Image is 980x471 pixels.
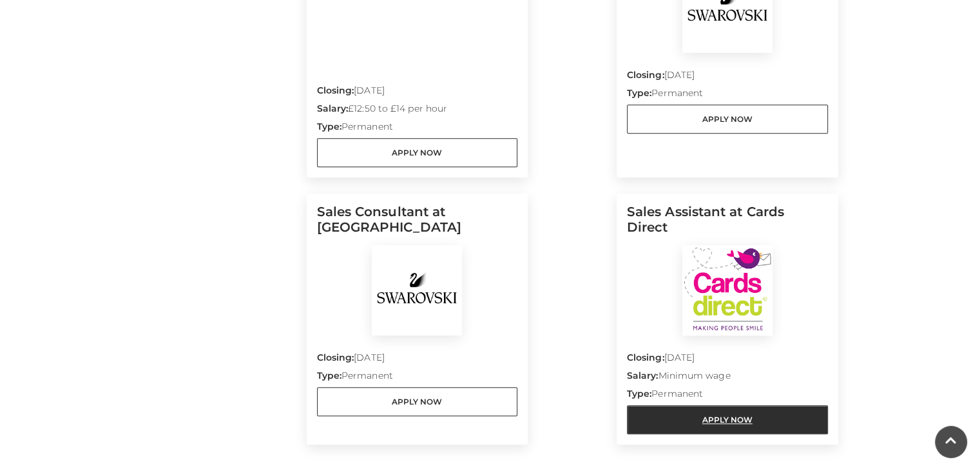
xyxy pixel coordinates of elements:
[317,352,354,363] strong: Closing:
[317,102,518,120] p: £12:50 to £14 per hour
[627,370,658,381] strong: Salary:
[317,370,341,381] strong: Type:
[317,121,341,132] strong: Type:
[627,204,828,245] h5: Sales Assistant at Cards Direct
[372,245,462,336] img: Swarovski
[627,69,664,81] strong: Closing:
[627,86,828,105] p: Permanent
[317,138,518,167] a: Apply Now
[627,87,651,99] strong: Type:
[627,405,828,434] a: Apply Now
[317,103,349,114] strong: Salary:
[627,68,828,86] p: [DATE]
[627,352,664,363] strong: Closing:
[317,84,518,102] p: [DATE]
[317,369,518,387] p: Permanent
[317,204,518,245] h5: Sales Consultant at [GEOGRAPHIC_DATA]
[317,85,354,96] strong: Closing:
[627,387,828,405] p: Permanent
[682,245,773,336] img: Cards Direct
[627,388,651,399] strong: Type:
[317,387,518,416] a: Apply Now
[317,351,518,369] p: [DATE]
[627,105,828,134] a: Apply Now
[627,369,828,387] p: Minimum wage
[317,120,518,138] p: Permanent
[627,351,828,369] p: [DATE]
